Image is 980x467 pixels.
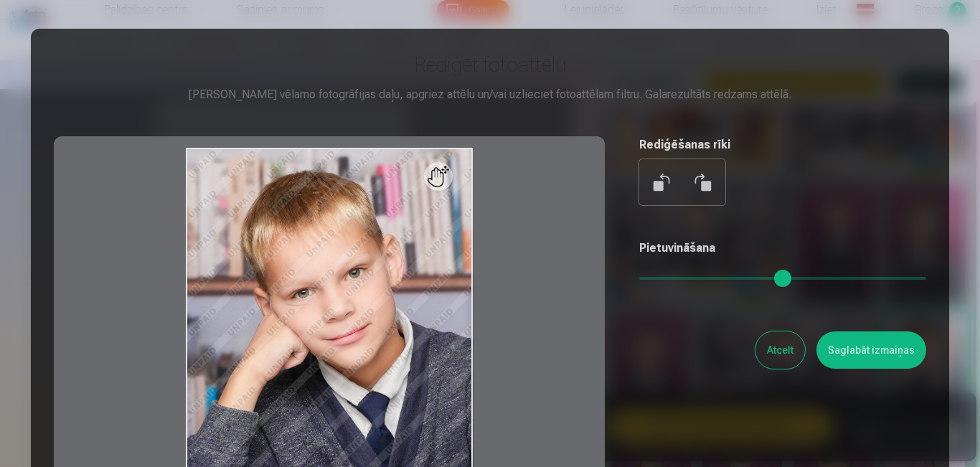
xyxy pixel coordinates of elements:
h5: Rediģēšanas rīki [639,136,926,154]
h3: Rediģēt fotoattēlu [54,52,926,77]
button: Atcelt [755,331,805,369]
h5: Pietuvināšana [639,240,926,257]
button: Saglabāt izmaiņas [816,331,926,369]
div: [PERSON_NAME] vēlamo fotogrāfijas daļu, apgriez attēlu un/vai uzlieciet fotoattēlam filtru. Galar... [54,86,926,103]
